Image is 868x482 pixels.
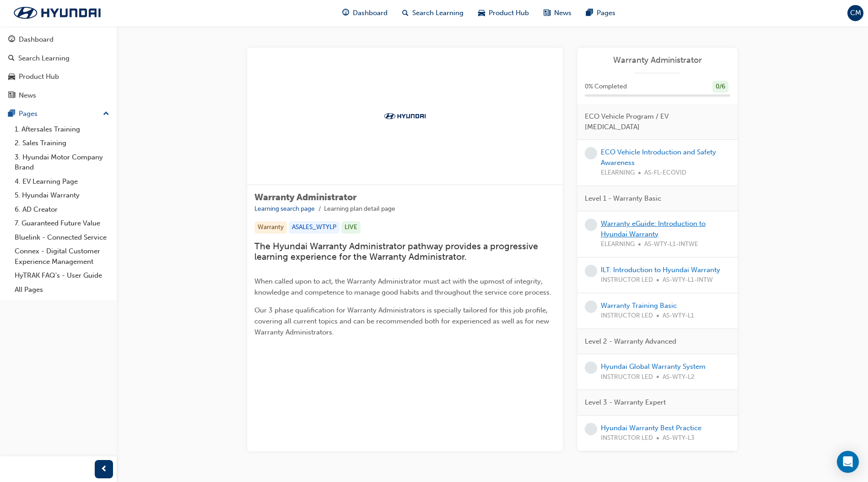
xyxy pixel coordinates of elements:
a: HyTRAK FAQ's - User Guide [11,268,113,283]
a: Search Learning [4,50,113,67]
div: ASALES_WTYLP [289,221,340,234]
span: Our 3 phase qualification for Warranty Administrators is specially tailored for this job profile,... [254,306,551,336]
button: CM [847,5,863,21]
span: car-icon [478,7,485,19]
span: up-icon [103,108,109,120]
img: Trak [5,3,110,22]
span: News [554,8,571,18]
span: Warranty Administrator [254,192,356,203]
span: pages-icon [8,110,15,118]
span: prev-icon [101,464,108,475]
span: AS-WTY-L3 [663,433,695,444]
button: Pages [4,105,113,122]
a: All Pages [11,283,113,297]
button: DashboardSearch LearningProduct HubNews [4,29,113,105]
span: Search Learning [412,8,464,18]
a: Product Hub [4,68,113,85]
a: Bluelink - Connected Service [11,230,113,245]
a: 7. Guaranteed Future Value [11,216,113,230]
a: ECO Vehicle Introduction and Safety Awareness [601,148,716,167]
div: Warranty [254,221,287,234]
a: Connex - Digital Customer Experience Management [11,244,113,268]
span: The Hyundai Warranty Administrator pathway provides a progressive learning experience for the War... [254,241,540,262]
div: News [19,90,36,101]
a: Warranty eGuide: Introduction to Hyundai Warranty [601,219,706,238]
span: learningRecordVerb_NONE-icon [585,147,597,159]
span: AS-WTY-L1-INTW [663,275,713,285]
span: INSTRUCTOR LED [601,433,653,444]
span: Pages [597,8,615,18]
span: ELEARNING [601,168,635,178]
a: 3. Hyundai Motor Company Brand [11,150,113,175]
a: news-iconNews [536,4,579,22]
span: When called upon to act, the Warranty Administrator must act with the upmost of integrity, knowle... [254,277,551,296]
span: ECO Vehicle Program / EV [MEDICAL_DATA] [585,111,723,132]
img: Trak [380,111,430,120]
span: Level 3 - Warranty Expert [585,397,666,408]
a: 5. Hyundai Warranty [11,188,113,203]
span: INSTRUCTOR LED [601,372,653,383]
span: news-icon [544,7,550,19]
span: search-icon [402,7,409,19]
a: pages-iconPages [579,4,623,22]
a: Hyundai Global Warranty System [601,362,706,371]
a: 1. Aftersales Training [11,122,113,137]
span: 0 % Completed [585,82,627,92]
span: learningRecordVerb_NONE-icon [585,301,597,313]
div: Pages [19,109,38,119]
a: guage-iconDashboard [335,4,395,22]
span: news-icon [8,92,15,100]
span: learningRecordVerb_NONE-icon [585,361,597,374]
a: ILT: Introduction to Hyundai Warranty [601,266,720,274]
span: Level 1 - Warranty Basic [585,193,661,204]
span: ELEARNING [601,239,635,250]
a: Learning search page [254,205,315,213]
span: Product Hub [489,8,529,18]
div: Dashboard [19,34,54,45]
span: Dashboard [353,8,388,18]
a: search-iconSearch Learning [395,4,471,22]
span: AS-WTY-L2 [663,372,695,383]
a: 2. Sales Training [11,136,113,150]
span: guage-icon [8,36,15,44]
div: Search Learning [18,53,70,64]
li: Learning plan detail page [324,204,395,214]
span: learningRecordVerb_NONE-icon [585,219,597,231]
a: Warranty Administrator [585,55,730,66]
span: pages-icon [586,7,593,19]
span: learningRecordVerb_NONE-icon [585,265,597,277]
span: Level 2 - Warranty Advanced [585,336,676,347]
div: Product Hub [19,71,59,82]
div: LIVE [341,221,361,234]
span: guage-icon [342,7,349,19]
a: 4. EV Learning Page [11,175,113,189]
span: AS-WTY-L1 [663,311,694,321]
span: INSTRUCTOR LED [601,311,653,321]
a: News [4,87,113,104]
div: Open Intercom Messenger [837,451,859,473]
span: CM [850,8,861,18]
a: Warranty Training Basic [601,301,677,310]
span: learningRecordVerb_NONE-icon [585,423,597,435]
div: 0 / 6 [712,81,728,93]
a: car-iconProduct Hub [471,4,536,22]
span: search-icon [8,55,15,63]
span: INSTRUCTOR LED [601,275,653,285]
span: AS-WTY-L1-INTWE [644,239,698,250]
a: Dashboard [4,31,113,48]
span: car-icon [8,73,15,81]
a: 6. AD Creator [11,203,113,217]
a: Hyundai Warranty Best Practice [601,424,701,432]
span: AS-FL-ECOVID [644,168,686,178]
